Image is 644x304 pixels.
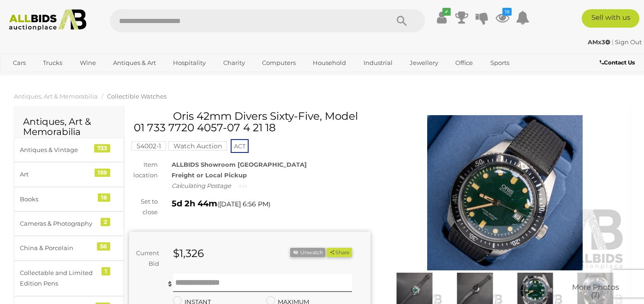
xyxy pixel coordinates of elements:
a: Industrial [358,55,399,70]
a: Cameras & Photography 2 [14,211,124,236]
strong: $1,326 [173,247,204,260]
span: | [612,38,614,46]
mark: 54002-1 [131,141,166,151]
div: 56 [97,242,110,251]
div: 159 [95,169,110,177]
a: Office [449,55,479,70]
a: Wine [74,55,102,70]
div: Collectable and Limited Edition Pens [20,268,96,289]
mark: Watch Auction [168,141,227,151]
a: Jewellery [404,55,444,70]
div: China & Porcelain [20,243,96,253]
a: Charity [217,55,251,70]
span: ACT [231,139,249,153]
img: small-loading.gif [239,184,247,189]
a: Computers [256,55,302,70]
i: 18 [502,8,512,16]
a: ✔ [435,9,448,26]
strong: ALLBIDS Showroom [GEOGRAPHIC_DATA] [172,161,307,168]
img: Oris 42mm Divers Sixty-Five, Model 01 733 7720 4057-07 4 21 18 [384,115,626,270]
a: Watch Auction [168,142,227,150]
h1: Oris 42mm Divers Sixty-Five, Model 01 733 7720 4057-07 4 21 18 [134,111,368,134]
i: Calculating Postage [172,182,231,189]
a: Books 18 [14,187,124,211]
li: Unwatch this item [290,248,325,257]
span: ( ) [217,200,270,208]
a: [GEOGRAPHIC_DATA] [7,70,84,86]
strong: Freight or Local Pickup [172,171,247,179]
div: Books [20,194,96,205]
button: Share [327,248,352,257]
i: ✔ [442,8,451,16]
a: Cars [7,55,32,70]
button: Search [379,9,425,32]
a: Antiques & Vintage 733 [14,138,124,162]
button: Unwatch [290,248,325,257]
div: Current Bid [129,248,166,269]
span: More Photos (7) [572,283,619,299]
strong: 5d 2h 44m [172,199,217,209]
img: Allbids.com.au [5,9,91,31]
h2: Antiques, Art & Memorabilia [23,117,115,137]
span: [DATE] 6:56 PM [219,200,268,208]
a: Sports [484,55,515,70]
div: 18 [98,193,110,202]
div: Cameras & Photography [20,218,96,229]
a: 54002-1 [131,142,166,150]
div: Set to close [122,196,165,218]
a: Trucks [37,55,68,70]
a: Antiques & Art [107,55,162,70]
a: Art 159 [14,162,124,187]
a: Collectable and Limited Edition Pens 1 [14,261,124,296]
div: 2 [101,218,110,226]
div: Art [20,169,96,180]
a: Sign Out [615,38,642,46]
strong: AMx3 [588,38,610,46]
a: China & Porcelain 56 [14,236,124,260]
div: Antiques & Vintage [20,145,96,155]
a: Hospitality [167,55,212,70]
a: Collectible Watches [107,93,167,100]
b: Contact Us [600,59,635,66]
a: AMx3 [588,38,612,46]
a: Household [307,55,352,70]
a: Contact Us [600,58,637,68]
a: 18 [495,9,509,26]
a: Antiques, Art & Memorabilia [14,93,98,100]
div: 1 [101,267,110,275]
div: Item location [122,159,165,181]
a: Sell with us [582,9,639,28]
div: 733 [94,144,110,152]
